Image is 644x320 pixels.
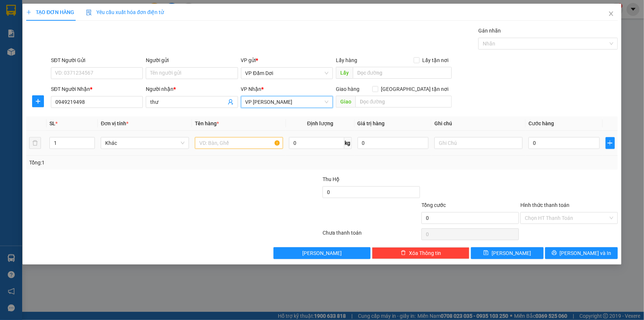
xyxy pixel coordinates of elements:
span: user-add [228,99,234,105]
img: icon [86,10,92,16]
span: Lấy tận nơi [420,56,452,64]
span: Giao hàng [336,86,359,92]
span: [PERSON_NAME] và In [560,249,612,257]
span: Định lượng [307,120,333,126]
span: save [483,250,489,256]
button: [PERSON_NAME] [273,247,371,259]
button: Close [601,4,621,24]
span: printer [552,250,557,256]
input: Dọc đường [355,96,452,108]
div: Người gửi [146,56,238,64]
span: [GEOGRAPHIC_DATA] tận nơi [378,85,452,93]
span: delete [401,250,406,256]
span: Cước hàng [528,120,554,126]
span: Lấy hàng [336,57,357,63]
div: SĐT Người Nhận [51,85,143,93]
div: Chưa thanh toán [322,229,421,242]
span: Tên hàng [195,120,219,126]
div: Tổng: 1 [29,159,249,167]
input: VD: Bàn, Ghế [195,137,283,149]
th: Ghi chú [431,116,526,131]
span: TẠO ĐƠN HÀNG [26,9,74,15]
span: VP Nhận [241,86,262,92]
div: SĐT Người Gửi [51,56,143,64]
button: plus [606,137,615,149]
span: Xóa Thông tin [409,249,441,257]
span: close [608,11,614,17]
button: deleteXóa Thông tin [372,247,469,259]
span: Khác [105,137,185,149]
span: Giao [336,96,355,108]
span: Yêu cầu xuất hóa đơn điện tử [86,9,164,15]
span: Đơn vị tính [101,120,128,126]
span: [PERSON_NAME] [302,249,342,257]
span: Giá trị hàng [358,120,385,126]
span: SL [49,120,55,126]
span: [PERSON_NAME] [492,249,531,257]
span: Tổng cước [421,202,446,208]
button: delete [29,137,41,149]
input: 0 [358,137,429,149]
button: save[PERSON_NAME] [471,247,544,259]
div: VP gửi [241,56,333,64]
span: Thu Hộ [323,176,340,182]
span: plus [32,98,44,104]
span: plus [606,140,614,146]
input: Ghi Chú [434,137,523,149]
span: VP Bạc Liêu [245,96,328,108]
span: VP Đầm Dơi [245,68,328,79]
span: kg [344,137,352,149]
div: Người nhận [146,85,238,93]
span: Lấy [336,67,353,79]
label: Hình thức thanh toán [520,202,569,208]
label: Gán nhãn [478,28,501,34]
button: printer[PERSON_NAME] và In [545,247,618,259]
button: plus [32,95,44,107]
input: Dọc đường [353,67,452,79]
span: plus [26,10,31,15]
